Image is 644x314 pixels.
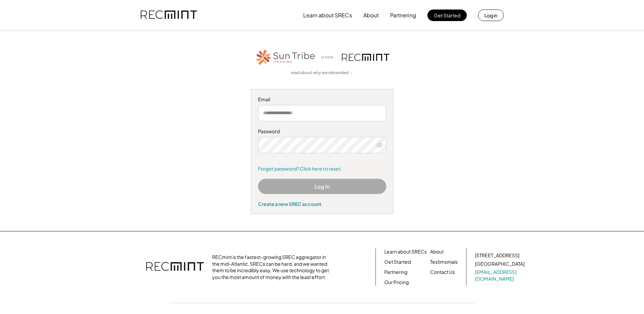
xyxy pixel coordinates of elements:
[430,269,455,276] a: Contact Us
[319,54,338,60] div: is now
[303,8,352,22] button: Learn about SRECs
[258,165,386,172] a: Forgot password? Click here to reset.
[258,201,386,207] div: Create a new SREC account
[390,8,416,22] button: Partnering
[141,4,197,27] img: recmint-logotype%403x.png
[475,252,519,259] div: [STREET_ADDRESS]
[384,269,407,276] a: Partnering
[475,269,526,282] a: [EMAIL_ADDRESS][DOMAIN_NAME]
[258,179,386,194] button: Log In
[258,96,386,103] div: Email
[342,54,389,61] img: recmint-logotype%403x.png
[430,248,444,255] a: About
[255,48,316,67] img: STT_Horizontal_Logo%2B-%2BColor.png
[146,255,204,279] img: recmint-logotype%403x.png
[427,10,467,21] button: Get Started
[384,248,427,255] a: Learn about SRECs
[212,254,333,280] div: RECmint is the fastest-growing SREC aggregator in the mid-Atlantic. SRECs can be hard, and we wan...
[475,261,525,267] div: [GEOGRAPHIC_DATA]
[258,128,386,135] div: Password
[478,10,504,21] button: Log in
[291,70,353,76] a: read about why we rebranded →
[363,8,379,22] button: About
[430,259,458,265] a: Testimonials
[384,259,411,265] a: Get Started
[384,279,409,286] a: Our Pricing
